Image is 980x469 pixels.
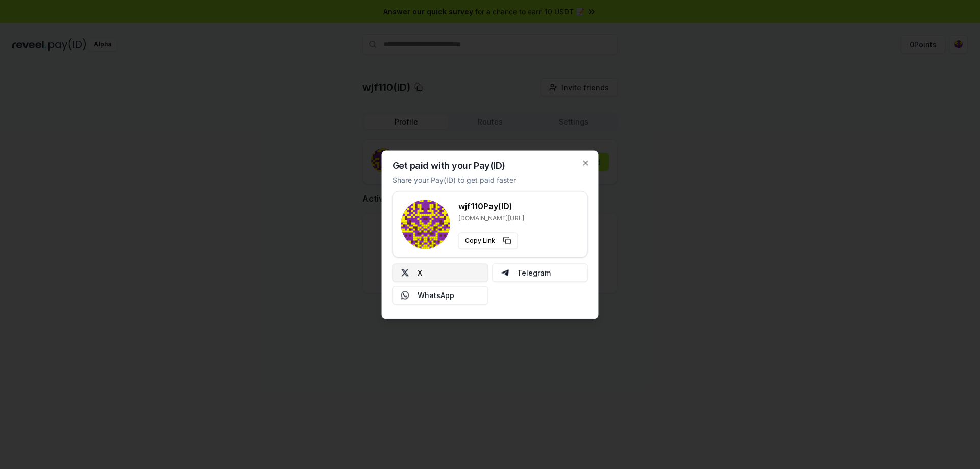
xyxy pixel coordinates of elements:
[393,286,488,304] button: WhatsApp
[458,200,524,212] h3: wjf110 Pay(ID)
[458,232,518,249] button: Copy Link
[401,291,409,299] img: Whatsapp
[458,214,524,222] p: [DOMAIN_NAME][URL]
[393,263,488,282] button: X
[393,161,505,170] h2: Get paid with your Pay(ID)
[492,263,588,282] button: Telegram
[501,268,509,277] img: Telegram
[401,268,409,277] img: X
[393,174,516,185] p: Share your Pay(ID) to get paid faster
